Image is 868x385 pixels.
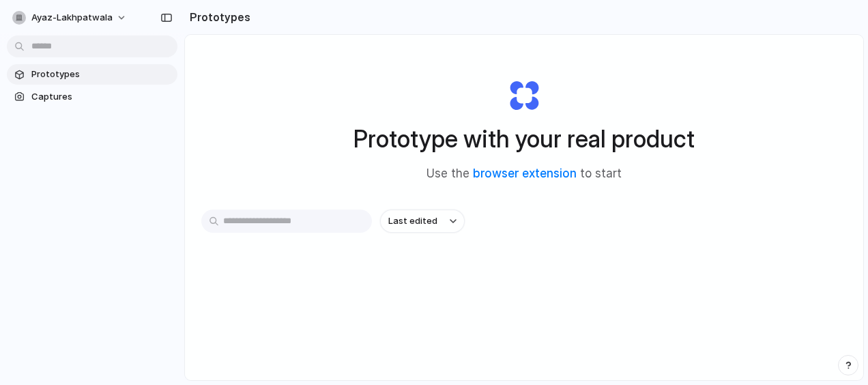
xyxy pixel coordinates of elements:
span: Captures [31,90,172,104]
a: browser extension [473,167,577,180]
a: Prototypes [7,64,177,85]
span: ayaz-lakhpatwala [31,11,113,25]
a: Captures [7,87,177,107]
h1: Prototype with your real product [353,121,695,157]
button: ayaz-lakhpatwala [7,7,134,29]
span: Prototypes [31,68,172,81]
span: Last edited [388,214,437,228]
span: Use the to start [426,165,622,183]
button: Last edited [380,210,465,233]
h2: Prototypes [184,9,250,25]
